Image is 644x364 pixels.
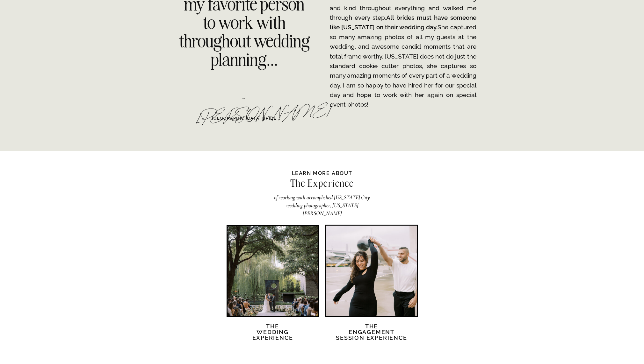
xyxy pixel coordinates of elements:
[336,324,408,348] a: TheEngagement session Experience
[253,178,391,191] h2: The Experience
[245,324,300,348] a: TheWedding Experience
[202,115,287,122] a: [GEOGRAPHIC_DATA] BRIDE
[290,170,355,176] h2: Learn more about
[195,89,293,115] div: - [PERSON_NAME]
[336,324,408,348] h2: The Engagement session Experience
[330,14,476,31] b: All brides must have someone like [US_STATE] on their wedding day.
[271,193,373,209] h2: of working with accomplished [US_STATE] City wedding photographer, [US_STATE][PERSON_NAME]
[245,324,300,348] h2: The Wedding Experience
